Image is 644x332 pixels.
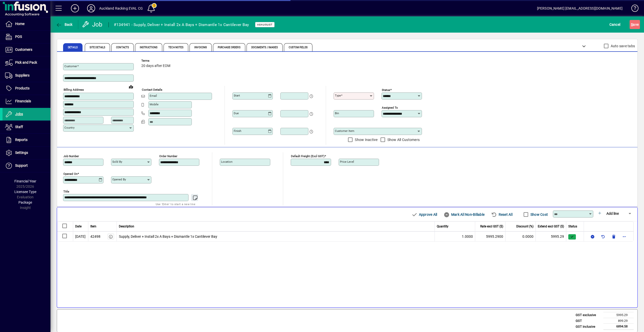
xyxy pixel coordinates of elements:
mat-label: Due [234,111,239,115]
span: Date [75,224,82,229]
td: Supply, Deliver + Install 2x A Bays + Dismantle 1x Cantilever Bay [117,231,435,242]
label: Show Cost [529,212,548,217]
button: More options [620,232,628,241]
span: Add line [606,211,619,216]
button: Cancel [608,20,622,29]
span: Instructions [140,46,157,49]
label: Show All Customers [386,137,420,142]
td: 899.29 [603,318,634,324]
span: Cancel [609,20,621,29]
mat-label: Country [64,126,74,129]
span: POS [15,35,22,39]
span: Suppliers [15,73,30,77]
a: Staff [3,121,50,133]
a: Knowledge Base [628,1,638,17]
span: Invoicing [194,46,207,49]
mat-label: Mobile [150,103,158,106]
mat-label: Title [63,190,69,193]
span: Pick and Pack [15,60,37,64]
mat-label: Finish [234,129,241,133]
span: Terms [141,59,172,62]
span: Settings [15,151,28,155]
td: 5995.29 [536,231,566,242]
mat-label: Location [221,160,232,163]
span: Extend excl GST ($) [538,224,564,229]
td: 5995.29 [603,312,634,318]
span: S [631,22,633,27]
span: Details [68,46,78,49]
a: POS [3,31,50,43]
span: Approve All [411,210,437,219]
span: Reports [15,138,28,142]
td: 0.0000 [505,231,536,242]
mat-label: Job number [63,154,79,158]
button: Save [630,20,640,29]
span: Customers [15,48,32,52]
mat-label: Customer [64,64,77,68]
span: Support [15,163,28,168]
span: Status [568,224,577,229]
span: 1.0000 [462,234,473,239]
a: Products [3,82,50,95]
span: A8AUGUST [257,23,273,26]
label: Auto save tabs [610,43,635,49]
span: Staff [15,125,23,129]
button: Profile [83,4,99,13]
button: Approve All [409,210,439,219]
mat-label: Default Freight (excl GST) [291,154,325,158]
button: Add [67,4,83,13]
span: Products [15,86,30,90]
span: Purchase Orders [218,46,240,49]
mat-label: Opened by [112,178,126,181]
mat-label: Sold by [112,160,122,163]
a: Reports [3,134,50,146]
a: Support [3,159,50,172]
div: Auckland Racking EVAL CG [99,4,143,12]
label: Show Inactive [354,137,378,142]
a: Pick and Pack [3,56,50,69]
span: Financial Year [14,179,36,183]
mat-label: Opened On [63,172,77,176]
span: Licensee Type [14,190,36,194]
span: ave [631,20,639,29]
mat-label: Price Level [340,160,354,163]
span: Description [119,224,134,229]
span: 20 days after EOM [141,64,170,68]
mat-label: Email [150,94,157,98]
a: Financials [3,95,50,108]
span: Reset All [491,210,513,219]
span: Site Details [90,46,105,49]
span: Contacts [116,46,129,49]
span: Tech Notes [168,46,183,49]
span: Home [15,22,24,26]
td: GST exclusive [573,312,603,318]
div: #134941 - Supply, Deliver + Install 2x A Bays + Dismantle 1x Cantilever Bay [114,21,249,29]
button: Reset All [489,210,515,219]
div: [PERSON_NAME] [EMAIL_ADDRESS][DOMAIN_NAME] [537,4,623,12]
span: Jobs [15,112,23,116]
td: 6894.58 [603,324,634,330]
div: 42498 [90,234,100,239]
mat-label: Type [335,94,341,97]
span: Back [56,22,73,27]
span: Package [18,200,32,204]
button: Back [55,20,74,29]
mat-label: Bin [335,111,339,115]
a: View on map [127,83,135,91]
button: Mark All Non-Billable [442,210,487,219]
mat-label: Status [382,88,390,92]
td: [DATE] [73,231,88,242]
span: Documents / Images [251,46,278,49]
a: Home [3,18,50,30]
mat-label: Assigned to [382,106,398,109]
span: Custom Fields [289,46,307,49]
span: Financials [15,99,31,103]
mat-label: Start [234,94,240,97]
span: Discount (%) [516,224,533,229]
mat-hint: Use 'Enter' to start a new line [156,201,195,207]
mat-label: Customer Item [335,129,354,133]
td: 5995.2900 [475,231,505,242]
a: Customers [3,43,50,56]
a: Suppliers [3,69,50,82]
span: Item [90,224,96,229]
